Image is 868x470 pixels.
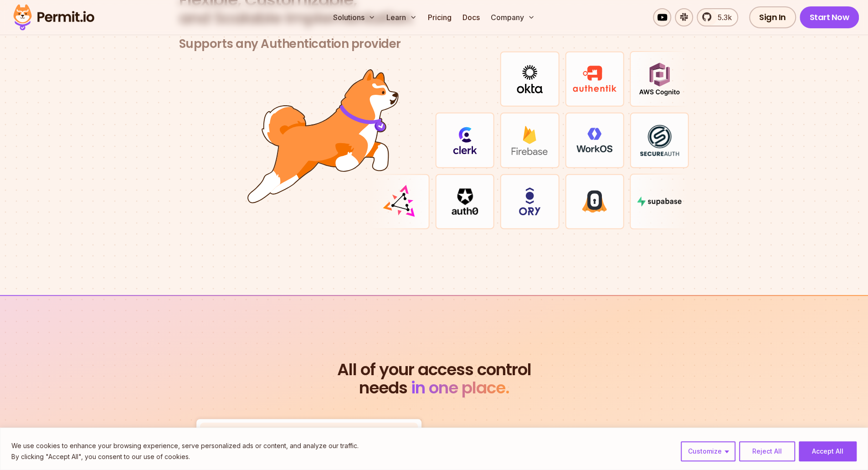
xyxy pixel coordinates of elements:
[172,361,697,379] span: All of your access control
[11,440,359,451] p: We use cookies to enhance your browsing experience, serve personalized ads or content, and analyz...
[712,12,732,23] span: 5.3k
[411,376,509,399] span: in one place.
[11,451,359,462] p: By clicking "Accept All", you consent to our use of cookies.
[9,2,98,33] img: Permit logo
[329,8,379,26] button: Solutions
[424,8,455,26] a: Pricing
[697,8,738,26] a: 5.3k
[749,6,796,28] a: Sign In
[179,36,689,52] h3: Supports any Authentication provider
[459,8,483,26] a: Docs
[172,361,697,397] h2: needs
[681,441,735,461] button: Customize
[383,8,421,26] button: Learn
[800,6,859,28] a: Start Now
[739,441,795,461] button: Reject All
[799,441,857,461] button: Accept All
[487,8,539,26] button: Company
